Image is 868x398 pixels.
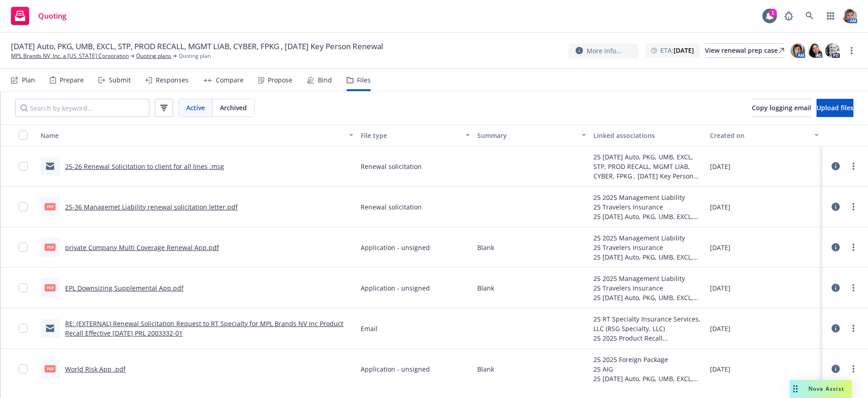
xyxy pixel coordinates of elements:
[705,43,784,58] a: View renewal prep case
[7,3,70,29] a: Quoting
[109,77,131,84] div: Submit
[593,233,702,243] div: 25 2025 Management Liability
[790,380,852,398] button: Nova Assist
[11,41,383,52] span: [DATE] Auto, PKG, UMB, EXCL, STP, PROD RECALL, MGMT LIAB, CYBER, FPKG , [DATE] Key Person Renewal
[156,77,189,84] div: Responses
[593,314,702,333] div: 25 RT Specialty Insurance Services, LLC (RSG Specialty, LLC)
[41,131,343,140] div: Name
[357,77,371,84] div: Files
[19,131,28,140] input: Select all
[846,45,857,56] a: more
[65,162,224,171] a: 25-26 Renewal Solicitation to client for all lines .msg
[752,103,811,112] span: Copy logging email
[710,364,730,374] span: [DATE]
[593,283,702,293] div: 25 Travelers Insurance
[361,364,430,374] span: Application - unsigned
[593,364,702,374] div: 25 AIG
[216,77,244,84] div: Compare
[593,202,702,212] div: 25 Travelers Insurance
[19,283,28,292] input: Toggle Row Selected
[848,282,859,293] a: more
[37,124,357,146] button: Name
[136,52,171,60] a: Quoting plans
[65,365,126,373] a: World Risk App .pdf
[593,152,702,181] div: 25 [DATE] Auto, PKG, UMB, EXCL, STP, PROD RECALL, MGMT LIAB, CYBER, FPKG , [DATE] Key Person Renewal
[706,124,822,146] button: Created on
[593,355,702,364] div: 25 2025 Foreign Package
[590,124,706,146] button: Linked associations
[593,252,702,262] div: 25 [DATE] Auto, PKG, UMB, EXCL, STP, PROD RECALL, MGMT LIAB, CYBER, FPKG , [DATE] Key Person Renewal
[45,203,56,210] span: pdf
[710,162,730,171] span: [DATE]
[19,364,28,373] input: Toggle Row Selected
[705,44,784,57] div: View renewal prep case
[179,52,211,60] span: Quoting plan
[593,193,702,202] div: 25 2025 Management Liability
[710,202,730,212] span: [DATE]
[842,9,857,23] img: photo
[769,9,777,17] div: 1
[361,243,430,252] span: Application - unsigned
[477,131,576,140] div: Summary
[710,243,730,252] span: [DATE]
[65,243,219,252] a: private Company Multi Coverage Renewal App.pdf
[60,77,84,84] div: Prepare
[65,203,238,211] a: 25-36 Managemet Liability renewal solicitation letter.pdf
[848,201,859,212] a: more
[22,77,35,84] div: Plan
[817,103,853,112] span: Upload files
[848,161,859,172] a: more
[593,274,702,283] div: 25 2025 Management Liability
[19,162,28,171] input: Toggle Row Selected
[593,333,702,343] div: 25 2025 Product Recall
[477,364,494,374] span: Blank
[674,46,694,55] strong: [DATE]
[19,324,28,333] input: Toggle Row Selected
[808,43,822,58] img: photo
[45,284,56,291] span: pdf
[318,77,332,84] div: Bind
[38,12,66,20] span: Quoting
[474,124,590,146] button: Summary
[19,202,28,211] input: Toggle Row Selected
[65,319,343,337] a: RE: (EXTERNAL) Renewal Solicitation Request to RT Specialty for MPL Brands NV Inc Product Recall ...
[45,244,56,250] span: pdf
[593,243,702,252] div: 25 Travelers Insurance
[593,374,702,383] div: 25 [DATE] Auto, PKG, UMB, EXCL, STP, PROD RECALL, MGMT LIAB, CYBER, FPKG , [DATE] Key Person Renewal
[660,46,694,55] span: ETA :
[19,243,28,252] input: Toggle Row Selected
[361,131,460,140] div: File type
[45,365,56,372] span: pdf
[477,283,494,293] span: Blank
[361,202,422,212] span: Renewal solicitation
[780,7,798,25] a: Report a Bug
[710,324,730,333] span: [DATE]
[817,99,853,117] button: Upload files
[268,77,292,84] div: Propose
[568,43,638,58] button: More info...
[710,283,730,293] span: [DATE]
[11,52,129,60] a: MPL Brands NV, Inc. a [US_STATE] Corporation
[848,323,859,334] a: more
[593,293,702,302] div: 25 [DATE] Auto, PKG, UMB, EXCL, STP, PROD RECALL, MGMT LIAB, CYBER, FPKG , [DATE] Key Person Renewal
[848,242,859,253] a: more
[808,385,844,393] span: Nova Assist
[361,324,378,333] span: Email
[361,283,430,293] span: Application - unsigned
[477,243,494,252] span: Blank
[587,46,622,56] span: More info...
[790,380,801,398] div: Drag to move
[825,43,840,58] img: photo
[752,99,811,117] button: Copy logging email
[593,212,702,221] div: 25 [DATE] Auto, PKG, UMB, EXCL, STP, PROD RECALL, MGMT LIAB, CYBER, FPKG , [DATE] Key Person Renewal
[220,103,247,112] span: Archived
[186,103,205,112] span: Active
[15,99,149,117] input: Search by keyword...
[848,363,859,374] a: more
[361,162,422,171] span: Renewal solicitation
[710,131,809,140] div: Created on
[357,124,473,146] button: File type
[801,7,819,25] a: Search
[593,131,702,140] div: Linked associations
[65,284,184,292] a: EPL Downsizing Supplemental App.pdf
